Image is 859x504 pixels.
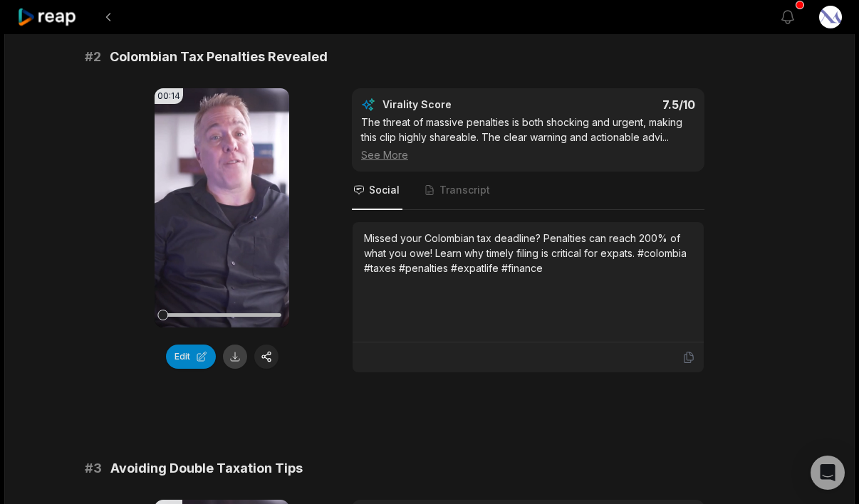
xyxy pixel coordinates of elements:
span: Avoiding Double Taxation Tips [110,458,303,478]
div: 7.5 /10 [543,98,696,112]
span: # 2 [85,47,101,67]
div: Open Intercom Messenger [811,456,845,490]
span: # 3 [85,458,102,478]
span: Transcript [439,183,490,197]
div: See More [361,147,695,162]
span: Social [369,183,400,197]
div: The threat of massive penalties is both shocking and urgent, making this clip highly shareable. T... [361,115,695,162]
span: Colombian Tax Penalties Revealed [110,47,328,67]
video: Your browser does not support mp4 format. [155,88,289,327]
div: Missed your Colombian tax deadline? Penalties can reach 200% of what you owe! Learn why timely fi... [364,231,692,275]
nav: Tabs [352,172,704,210]
button: Edit [166,345,216,369]
div: Virality Score [382,98,536,112]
